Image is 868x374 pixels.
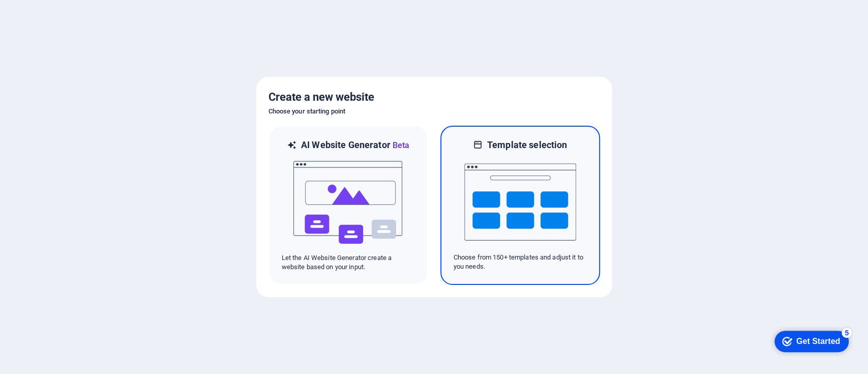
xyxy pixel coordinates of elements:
img: ai [292,152,404,253]
div: AI Website GeneratorBetaaiLet the AI Website Generator create a website based on your input. [268,126,428,285]
div: Template selectionChoose from 150+ templates and adjust it to you needs. [440,126,600,285]
h6: Template selection [487,139,567,151]
h5: Create a new website [268,89,600,105]
h6: AI Website Generator [301,139,409,152]
div: 5 [75,2,85,12]
p: Choose from 150+ templates and adjust it to you needs. [454,253,587,271]
div: Get Started 5 items remaining, 0% complete [8,5,82,26]
span: Beta [391,140,410,150]
div: Get Started [30,11,74,20]
h6: Choose your starting point [268,105,600,118]
p: Let the AI Website Generator create a website based on your input. [282,253,415,272]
